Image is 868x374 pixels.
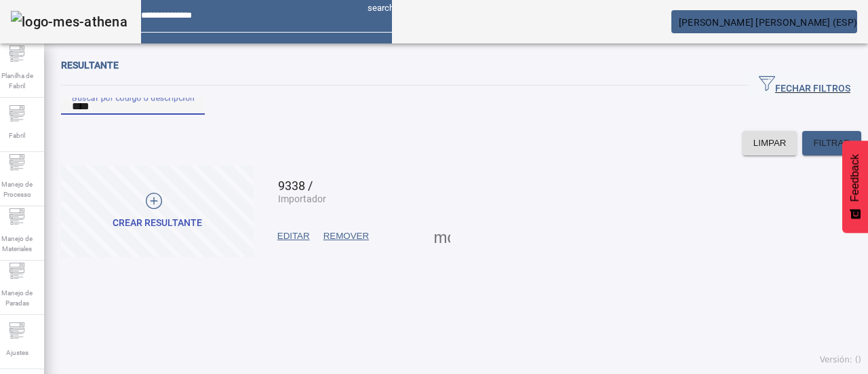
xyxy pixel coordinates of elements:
[430,224,454,248] button: Mais
[113,217,202,230] div: CREAR RESULTANTE
[61,60,119,71] span: Resultante
[271,224,317,248] button: EDITAR
[748,73,861,98] button: FECHAR FILTROS
[61,166,254,257] button: CREAR RESULTANTE
[277,229,310,243] span: EDITAR
[802,131,861,155] button: FILTRAR
[753,136,787,150] span: LIMPAR
[743,131,797,155] button: LIMPAR
[11,11,127,33] img: logo-mes-athena
[278,179,313,193] span: 9338 /
[5,126,29,145] span: Fabril
[72,92,195,102] mat-label: Buscar por código o descripción
[820,355,861,364] span: Versión: ()
[849,154,861,202] span: Feedback
[679,17,857,28] span: [PERSON_NAME] [PERSON_NAME] (ESP)
[2,343,33,362] span: Ajustes
[323,229,369,243] span: REMOVER
[842,141,868,233] button: Feedback - Mostrar pesquisa
[317,224,376,248] button: REMOVER
[278,193,326,204] span: Importador
[813,136,850,150] span: FILTRAR
[759,75,850,96] span: FECHAR FILTROS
